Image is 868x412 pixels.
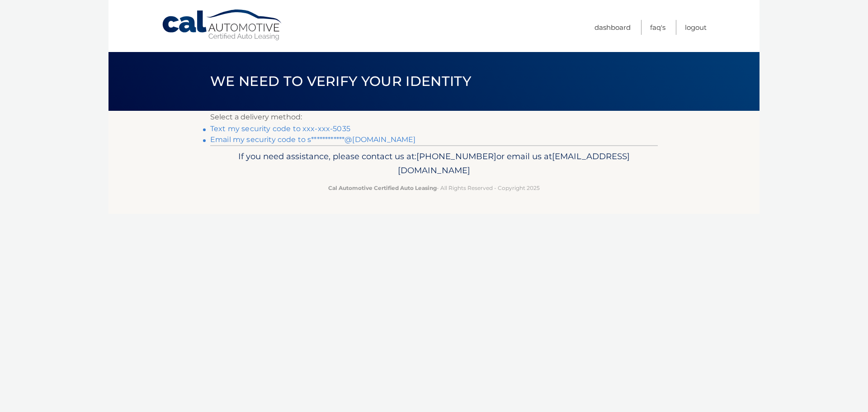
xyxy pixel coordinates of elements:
a: FAQ's [650,20,665,35]
a: Dashboard [594,20,631,35]
span: We need to verify your identity [210,73,471,90]
p: If you need assistance, please contact us at: or email us at [216,149,652,178]
a: Text my security code to xxx-xxx-5035 [210,124,350,133]
span: [PHONE_NUMBER] [416,151,496,161]
p: - All Rights Reserved - Copyright 2025 [216,183,652,193]
strong: Cal Automotive Certified Auto Leasing [328,185,437,191]
p: Select a delivery method: [210,111,658,123]
a: Cal Automotive [161,9,283,41]
a: Logout [685,20,707,35]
